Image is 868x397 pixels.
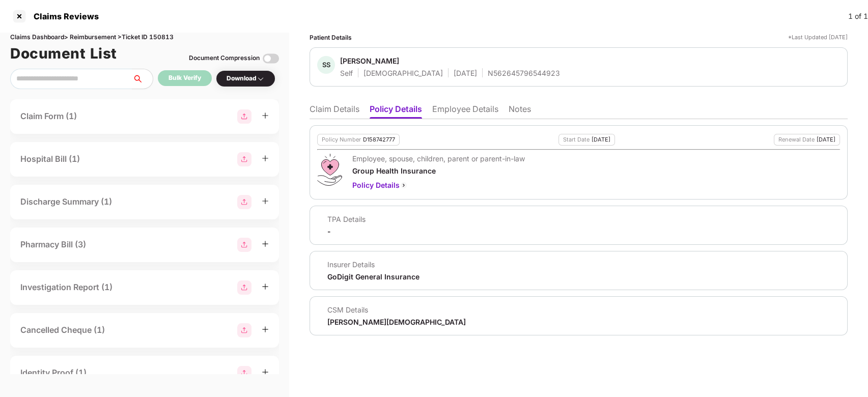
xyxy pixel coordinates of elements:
div: - [327,226,366,236]
div: [DEMOGRAPHIC_DATA] [363,68,443,78]
img: svg+xml;base64,PHN2ZyBpZD0iR3JvdXBfMjg4MTMiIGRhdGEtbmFtZT0iR3JvdXAgMjg4MTMiIHhtbG5zPSJodHRwOi8vd3... [237,195,251,209]
div: GoDigit General Insurance [327,272,419,281]
div: TPA Details [327,214,366,224]
img: svg+xml;base64,PHN2ZyBpZD0iR3JvdXBfMjg4MTMiIGRhdGEtbmFtZT0iR3JvdXAgMjg4MTMiIHhtbG5zPSJodHRwOi8vd3... [237,280,251,295]
button: search [132,69,153,89]
img: svg+xml;base64,PHN2ZyBpZD0iVG9nZ2xlLTMyeDMyIiB4bWxucz0iaHR0cDovL3d3dy53My5vcmcvMjAwMC9zdmciIHdpZH... [263,50,279,67]
li: Notes [509,104,531,119]
div: Cancelled Cheque (1) [20,324,105,336]
div: [DATE] [454,68,477,78]
div: Group Health Insurance [352,166,525,176]
div: SS [317,56,335,74]
img: svg+xml;base64,PHN2ZyBpZD0iR3JvdXBfMjg4MTMiIGRhdGEtbmFtZT0iR3JvdXAgMjg4MTMiIHhtbG5zPSJodHRwOi8vd3... [237,323,251,337]
span: plus [262,283,269,290]
img: svg+xml;base64,PHN2ZyBpZD0iR3JvdXBfMjg4MTMiIGRhdGEtbmFtZT0iR3JvdXAgMjg4MTMiIHhtbG5zPSJodHRwOi8vd3... [237,109,251,124]
div: Policy Details [352,180,525,191]
div: [PERSON_NAME][DEMOGRAPHIC_DATA] [327,317,466,327]
div: N562645796544923 [488,68,560,78]
div: D158742777 [363,136,395,143]
div: Insurer Details [327,260,419,269]
img: svg+xml;base64,PHN2ZyBpZD0iR3JvdXBfMjg4MTMiIGRhdGEtbmFtZT0iR3JvdXAgMjg4MTMiIHhtbG5zPSJodHRwOi8vd3... [237,366,251,380]
li: Claim Details [310,104,359,119]
img: svg+xml;base64,PHN2ZyBpZD0iR3JvdXBfMjg4MTMiIGRhdGEtbmFtZT0iR3JvdXAgMjg4MTMiIHhtbG5zPSJodHRwOi8vd3... [237,238,251,252]
div: Self [340,68,353,78]
div: Discharge Summary (1) [20,195,112,208]
div: Pharmacy Bill (3) [20,238,86,251]
span: plus [262,240,269,247]
div: Identity Proof (1) [20,366,87,379]
div: *Last Updated [DATE] [788,33,848,42]
div: Claims Reviews [27,11,99,21]
span: plus [262,112,269,119]
div: Policy Number [322,136,361,143]
img: svg+xml;base64,PHN2ZyBpZD0iRHJvcGRvd24tMzJ4MzIiIHhtbG5zPSJodHRwOi8vd3d3LnczLm9yZy8yMDAwL3N2ZyIgd2... [257,75,265,83]
span: plus [262,197,269,205]
span: plus [262,155,269,162]
img: svg+xml;base64,PHN2ZyBpZD0iR3JvdXBfMjg4MTMiIGRhdGEtbmFtZT0iR3JvdXAgMjg4MTMiIHhtbG5zPSJodHRwOi8vd3... [237,152,251,166]
div: Claim Form (1) [20,110,77,123]
span: plus [262,368,269,376]
div: [PERSON_NAME] [340,56,399,66]
span: plus [262,326,269,333]
div: Employee, spouse, children, parent or parent-in-law [352,154,525,163]
li: Employee Details [432,104,498,119]
div: Claims Dashboard > Reimbursement > Ticket ID 150813 [10,33,279,42]
div: Patient Details [310,33,352,42]
div: 1 of 1 [848,11,868,22]
div: Hospital Bill (1) [20,153,80,165]
div: [DATE] [592,136,610,143]
div: Download [227,74,265,83]
div: CSM Details [327,305,466,315]
h1: Document List [10,42,117,65]
div: Document Compression [189,53,260,63]
span: search [132,75,153,83]
div: Start Date [563,136,590,143]
div: Renewal Date [778,136,815,143]
img: svg+xml;base64,PHN2ZyBpZD0iQmFjay0yMHgyMCIgeG1sbnM9Imh0dHA6Ly93d3cudzMub3JnLzIwMDAvc3ZnIiB3aWR0aD... [400,181,408,189]
div: Investigation Report (1) [20,281,113,294]
img: svg+xml;base64,PHN2ZyB4bWxucz0iaHR0cDovL3d3dy53My5vcmcvMjAwMC9zdmciIHdpZHRoPSI0OS4zMiIgaGVpZ2h0PS... [317,154,342,186]
div: Bulk Verify [169,73,201,83]
div: [DATE] [817,136,835,143]
li: Policy Details [370,104,422,119]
